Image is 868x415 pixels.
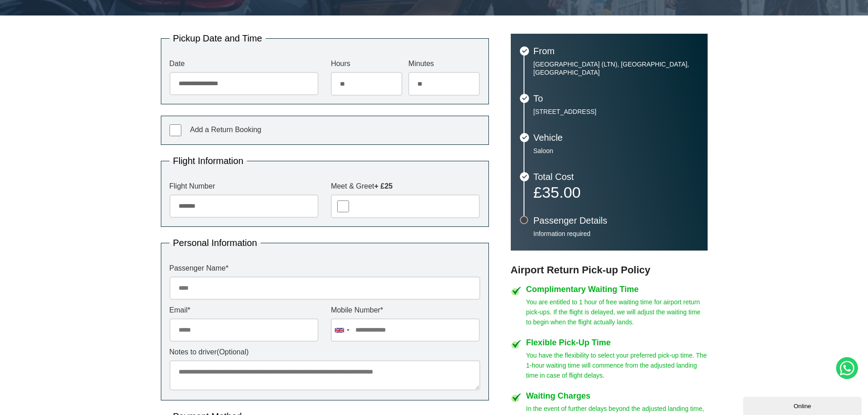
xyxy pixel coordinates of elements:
[542,184,580,201] span: 35.00
[743,395,863,415] iframe: chat widget
[169,156,247,165] legend: Flight Information
[511,264,708,276] h3: Airport Return Pick-up Policy
[331,60,402,67] label: Hours
[534,60,699,77] p: [GEOGRAPHIC_DATA] (LTN), [GEOGRAPHIC_DATA], [GEOGRAPHIC_DATA]
[526,297,708,327] p: You are entitled to 1 hour of free waiting time for airport return pick-ups. If the flight is del...
[169,307,318,314] label: Email
[331,307,480,314] label: Mobile Number
[169,348,480,356] label: Notes to driver
[331,183,480,190] label: Meet & Greet
[331,319,352,341] div: United Kingdom: +44
[534,133,699,142] h3: Vehicle
[217,348,249,356] span: (Optional)
[534,94,699,103] h3: To
[534,108,699,116] p: [STREET_ADDRESS]
[169,238,261,247] legend: Personal Information
[169,183,318,190] label: Flight Number
[169,265,480,272] label: Passenger Name
[374,182,392,190] strong: + £25
[534,46,699,56] h3: From
[169,124,181,136] input: Add a Return Booking
[534,216,699,225] h3: Passenger Details
[526,285,708,293] h4: Complimentary Waiting Time
[169,34,266,43] legend: Pickup Date and Time
[190,126,262,133] span: Add a Return Booking
[526,338,708,347] h4: Flexible Pick-Up Time
[534,147,699,155] p: Saloon
[526,350,708,380] p: You have the flexibility to select your preferred pick-up time. The 1-hour waiting time will comm...
[526,392,708,400] h4: Waiting Charges
[534,186,699,199] p: £
[534,172,699,181] h3: Total Cost
[408,60,480,67] label: Minutes
[534,230,699,238] p: Information required
[169,60,318,67] label: Date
